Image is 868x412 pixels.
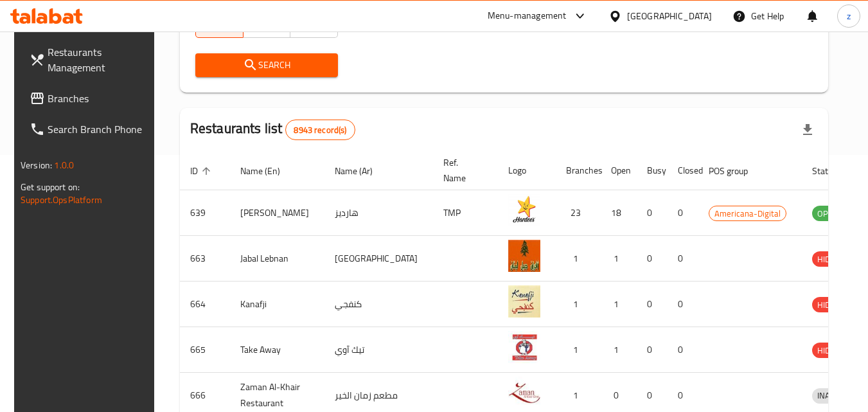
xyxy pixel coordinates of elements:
span: No [296,16,333,35]
td: 0 [668,327,698,373]
span: HIDDEN [812,252,851,267]
a: Search Branch Phone [19,114,159,145]
span: Yes [249,16,286,35]
img: Kanafji [508,285,540,318]
td: تيك آوي [324,327,433,373]
th: Logo [498,151,556,190]
div: HIDDEN [812,297,851,312]
button: Search [195,53,338,77]
td: 23 [556,190,601,236]
td: [PERSON_NAME] [230,190,324,236]
th: Branches [556,151,601,190]
span: Version: [21,157,52,174]
div: Export file [792,114,823,145]
td: 0 [637,282,668,327]
a: Branches [19,83,159,114]
th: Open [601,151,637,190]
td: 663 [180,236,230,282]
span: POS group [709,163,765,179]
span: OPEN [812,206,844,221]
span: Name (En) [240,163,297,179]
span: ID [190,163,215,179]
span: 1.0.0 [54,157,74,174]
a: Restaurants Management [19,37,159,83]
td: كنفجي [324,282,433,327]
td: 0 [668,282,698,327]
td: 18 [601,190,637,236]
img: Zaman Al-Khair Restaurant [508,377,540,409]
th: Busy [637,151,668,190]
td: 1 [601,327,637,373]
td: Take Away [230,327,324,373]
span: Search Branch Phone [48,121,149,137]
div: HIDDEN [812,343,851,358]
td: هارديز [324,190,433,236]
td: 0 [668,236,698,282]
td: 639 [180,190,230,236]
th: Closed [668,151,698,190]
td: 664 [180,282,230,327]
span: Name (Ar) [335,163,389,179]
span: Status [812,163,854,179]
td: [GEOGRAPHIC_DATA] [324,236,433,282]
td: 1 [601,236,637,282]
span: Get support on: [21,179,80,195]
span: Restaurants Management [48,44,149,75]
span: Ref. Name [443,155,483,186]
td: 0 [668,190,698,236]
div: Menu-management [488,8,567,24]
span: Branches [48,91,149,106]
td: 1 [556,327,601,373]
td: Jabal Lebnan [230,236,324,282]
span: 8943 record(s) [286,124,354,136]
td: 0 [637,236,668,282]
a: Support.OpsPlatform [21,192,102,208]
td: TMP [433,190,498,236]
div: HIDDEN [812,251,851,267]
img: Jabal Lebnan [508,240,540,272]
img: Take Away [508,331,540,363]
td: 0 [637,327,668,373]
div: [GEOGRAPHIC_DATA] [627,9,712,23]
span: Americana-Digital [709,206,786,221]
td: 1 [556,282,601,327]
h2: Restaurants list [190,119,355,140]
td: 1 [556,236,601,282]
td: 1 [601,282,637,327]
td: Kanafji [230,282,324,327]
td: 665 [180,327,230,373]
span: INACTIVE [812,388,856,403]
img: Hardee's [508,194,540,226]
span: z [847,9,851,23]
span: HIDDEN [812,298,851,312]
span: HIDDEN [812,343,851,358]
td: 0 [637,190,668,236]
div: INACTIVE [812,388,856,404]
span: Search [206,57,328,73]
span: All [201,16,238,35]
